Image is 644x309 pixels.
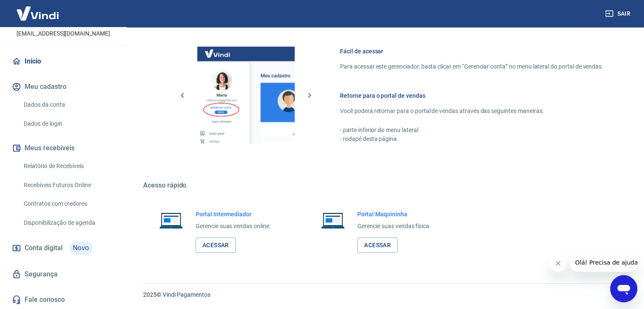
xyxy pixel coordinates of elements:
[196,237,236,253] a: Acessar
[10,0,65,26] img: Vindi
[20,177,116,194] a: Recebíveis Futuros Online
[10,290,116,309] a: Fale conosco
[20,195,116,212] a: Contratos com credores
[570,253,637,272] iframe: Mensagem da empresa
[69,241,93,255] span: Novo
[10,52,116,71] a: Início
[196,210,271,218] h6: Portal Intermediador
[25,242,63,254] span: Conta digital
[197,47,295,144] img: Imagem da dashboard mostrando o botão de gerenciar conta na sidebar no lado esquerdo
[20,115,116,132] a: Dados de login
[163,291,210,298] a: Vindi Pagamentos
[340,126,603,135] p: - parte inferior do menu lateral
[20,96,116,113] a: Dados da conta
[610,275,637,302] iframe: Botão para abrir a janela de mensagens
[17,29,110,38] p: [EMAIL_ADDRESS][DOMAIN_NAME]
[340,62,603,71] p: Para acessar este gerenciador, basta clicar em “Gerenciar conta” no menu lateral do portal de ven...
[196,222,271,231] p: Gerencie suas vendas online.
[143,181,624,190] h5: Acesso rápido
[357,210,431,218] h6: Portal Maquininha
[340,91,603,100] h6: Retorne para o portal de vendas
[5,6,71,13] span: Olá! Precisa de ajuda?
[315,210,351,230] img: Imagem de um notebook aberto
[10,265,116,284] a: Segurança
[10,77,116,96] button: Meu cadastro
[340,135,603,143] p: - rodapé desta página
[340,107,603,116] p: Você poderá retornar para o portal de vendas através das seguintes maneiras:
[20,157,116,175] a: Relatório de Recebíveis
[143,290,624,299] p: 2025 ©
[153,210,189,230] img: Imagem de um notebook aberto
[10,238,116,258] a: Conta digitalNovo
[550,255,567,272] iframe: Fechar mensagem
[603,6,634,22] button: Sair
[340,47,603,55] h6: Fácil de acessar
[357,222,431,231] p: Gerencie suas vendas física.
[10,139,116,157] button: Meus recebíveis
[357,237,398,253] a: Acessar
[20,214,116,232] a: Disponibilização de agenda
